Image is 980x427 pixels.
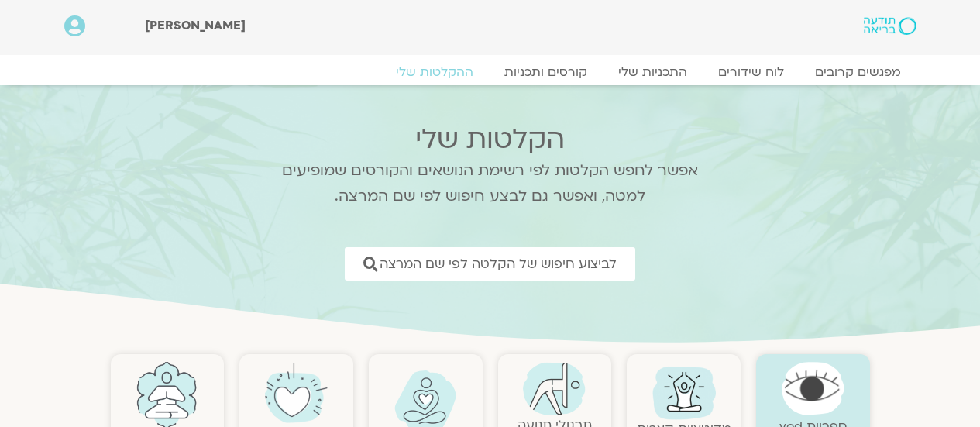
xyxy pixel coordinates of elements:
[145,17,246,34] span: [PERSON_NAME]
[380,257,617,271] span: לביצוע חיפוש של הקלטה לפי שם המרצה
[380,64,489,80] a: ההקלטות שלי
[799,64,916,80] a: מפגשים קרובים
[489,64,603,80] a: קורסים ותכניות
[703,64,799,80] a: לוח שידורים
[345,247,635,281] a: לביצוע חיפוש של הקלטה לפי שם המרצה
[262,158,719,209] p: אפשר לחפש הקלטות לפי רשימת הנושאים והקורסים שמופיעים למטה, ואפשר גם לבצע חיפוש לפי שם המרצה.
[262,124,719,155] h2: הקלטות שלי
[603,64,703,80] a: התכניות שלי
[64,64,916,80] nav: Menu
